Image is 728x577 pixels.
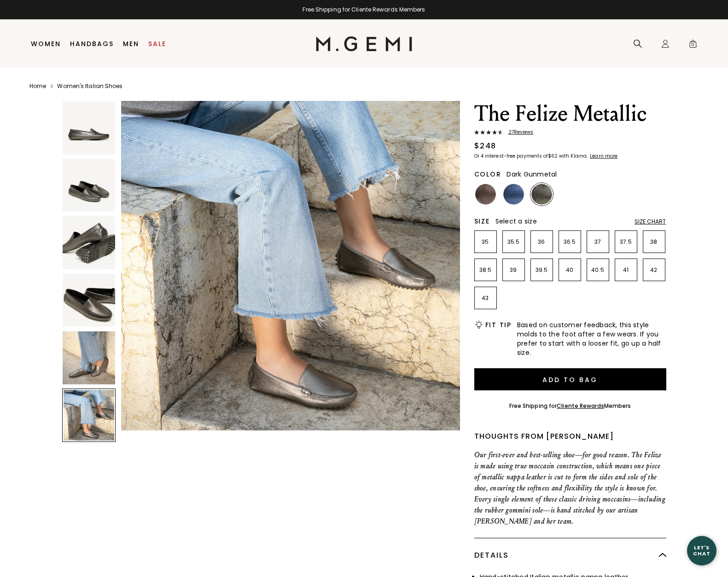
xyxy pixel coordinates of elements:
[559,153,589,159] klarna-placement-style-body: with Klarna
[57,82,122,90] a: Women's Italian Shoes
[63,331,116,384] img: The Felize Metallic
[587,266,609,274] p: 40.5
[531,238,553,246] p: 36
[503,238,524,246] p: 35.5
[474,101,666,127] h1: The Felize Metallic
[688,41,698,50] span: 0
[589,153,617,159] a: Learn more
[531,266,553,274] p: 39.5
[590,153,617,159] klarna-placement-style-cta: Learn more
[475,184,496,205] img: Cocoa
[557,402,604,410] a: Cliente Rewards
[70,40,114,47] a: Handbags
[316,36,412,51] img: M.Gemi
[475,266,496,274] p: 38.5
[507,170,557,179] span: Dark Gunmetal
[635,218,666,225] div: Size Chart
[687,545,716,556] div: Let's Chat
[474,538,666,572] div: Details
[587,238,609,246] p: 37
[495,217,537,226] span: Select a size
[559,238,581,246] p: 36.5
[548,153,558,159] klarna-placement-style-amount: $62
[474,171,501,178] h2: Color
[474,130,666,137] a: 27Reviews
[615,238,637,246] p: 37.5
[474,141,496,152] div: $248
[503,130,534,135] span: 27 Review s
[63,274,116,327] img: The Felize Metallic
[503,266,524,274] p: 39
[63,159,116,212] img: The Felize Metallic
[474,431,666,442] div: Thoughts from [PERSON_NAME]
[503,184,524,205] img: Sapphire
[559,266,581,274] p: 40
[31,40,61,47] a: Women
[123,40,139,47] a: Men
[531,184,552,205] img: Dark Gunmetal
[517,320,666,357] span: Based on customer feedback, this style molds to the foot after a few wears. If you prefer to star...
[474,368,666,390] button: Add to Bag
[643,238,665,246] p: 38
[474,449,666,527] p: Our first-ever and best-selling shoe—for good reason. The Felize is made using true moccasin cons...
[474,153,548,159] klarna-placement-style-body: Or 4 interest-free payments of
[121,91,460,430] img: The Felize Metallic
[485,321,512,329] h2: Fit Tip
[475,294,496,302] p: 43
[29,82,46,90] a: Home
[63,101,116,154] img: The Felize Metallic
[474,218,490,225] h2: Size
[643,266,665,274] p: 42
[63,216,116,269] img: The Felize Metallic
[475,238,496,246] p: 35
[509,402,631,410] div: Free Shipping for Members
[615,266,637,274] p: 41
[148,40,166,47] a: Sale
